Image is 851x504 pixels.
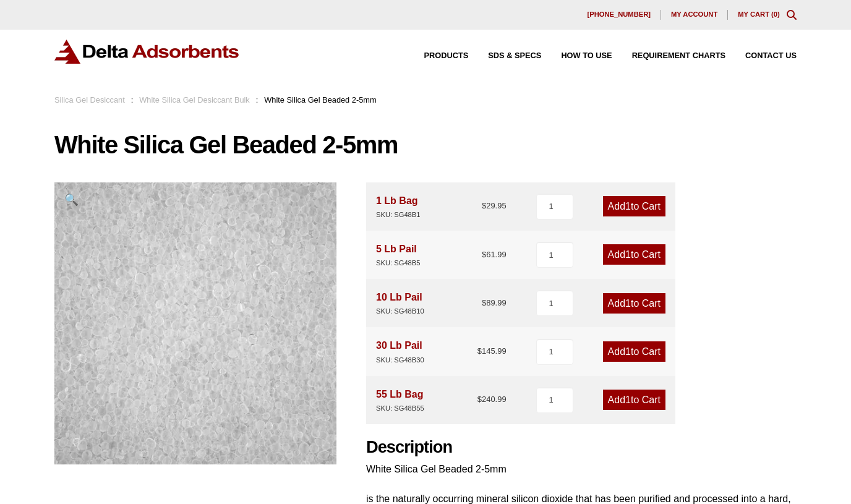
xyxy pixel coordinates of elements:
[468,52,541,60] a: SDS & SPECS
[738,11,780,18] a: My Cart (0)
[612,52,725,60] a: Requirement Charts
[54,132,797,158] h1: White Silica Gel Beaded 2-5mm
[632,52,725,60] span: Requirement Charts
[541,52,612,60] a: How to Use
[482,250,507,259] bdi: 61.99
[264,95,376,105] span: White Silica Gel Beaded 2-5mm
[603,293,665,314] a: Add1to Cart
[376,305,424,317] div: SKU: SG48B10
[774,11,777,18] span: 0
[603,244,665,265] a: Add1to Cart
[376,241,421,269] div: 5 Lb Pail
[671,11,717,18] span: My account
[376,403,424,414] div: SKU: SG48B55
[54,40,240,64] img: Delta Adsorbents
[625,298,631,309] span: 1
[256,95,259,105] span: :
[488,52,541,60] span: SDS & SPECS
[725,52,797,60] a: Contact Us
[139,95,250,105] a: White Silica Gel Desiccant Bulk
[603,196,665,216] a: Add1to Cart
[625,346,631,357] span: 1
[376,337,424,365] div: 30 Lb Pail
[561,52,612,60] span: How to Use
[482,250,486,259] span: $
[376,209,421,221] div: SKU: SG48B1
[625,201,631,211] span: 1
[603,390,665,410] a: Add1to Cart
[603,341,665,362] a: Add1to Cart
[54,95,125,105] a: Silica Gel Desiccant
[477,395,482,404] span: $
[625,395,631,405] span: 1
[482,298,486,307] span: $
[477,395,507,404] bdi: 240.99
[64,193,79,206] span: 🔍
[376,257,421,269] div: SKU: SG48B5
[404,52,469,60] a: Products
[477,346,482,356] span: $
[54,182,88,216] a: View full-screen image gallery
[482,201,507,210] bdi: 29.95
[477,346,507,356] bdi: 145.99
[587,11,651,18] span: [PHONE_NUMBER]
[787,10,797,20] div: Toggle Modal Content
[366,437,797,458] h2: Description
[366,461,797,477] p: White Silica Gel Beaded 2-5mm
[661,10,728,20] a: My account
[577,10,661,20] a: [PHONE_NUMBER]
[376,386,424,414] div: 55 Lb Bag
[424,52,469,60] span: Products
[131,95,134,105] span: :
[376,354,424,366] div: SKU: SG48B30
[745,52,797,60] span: Contact Us
[376,192,421,221] div: 1 Lb Bag
[625,249,631,260] span: 1
[376,289,424,317] div: 10 Lb Pail
[482,201,486,210] span: $
[482,298,507,307] bdi: 89.99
